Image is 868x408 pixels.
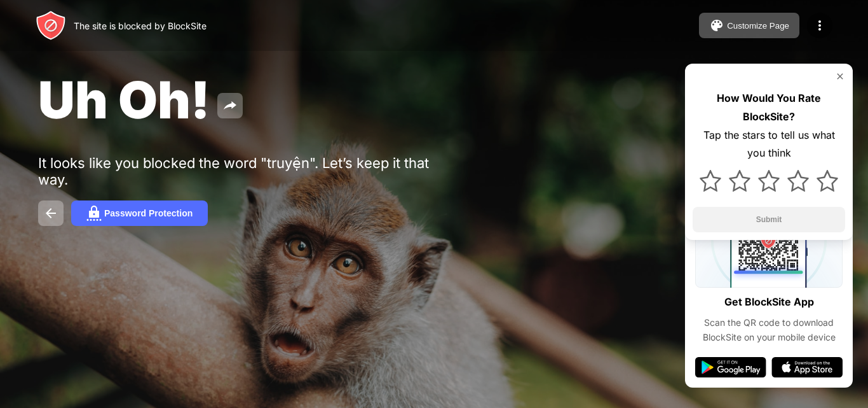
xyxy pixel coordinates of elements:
img: app-store.svg [771,357,843,377]
img: star.svg [817,170,838,192]
img: menu-icon.svg [812,18,827,33]
div: The site is blocked by BlockSite [74,20,207,31]
img: star.svg [700,170,721,192]
img: pallet.svg [709,18,724,33]
img: rate-us-close.svg [835,71,845,81]
div: Password Protection [104,208,193,218]
iframe: Banner [38,248,339,393]
div: Get BlockSite App [724,293,814,311]
div: Tap the stars to tell us what you think [693,126,845,163]
img: share.svg [222,98,238,113]
div: Scan the QR code to download BlockSite on your mobile device [695,316,843,344]
img: star.svg [787,170,809,192]
span: Uh Oh! [38,69,210,130]
button: Customize Page [699,13,799,38]
button: Password Protection [71,200,208,226]
div: It looks like you blocked the word "truyện". Let’s keep it that way. [38,155,431,188]
img: star.svg [758,170,780,192]
img: google-play.svg [695,357,766,377]
div: How Would You Rate BlockSite? [693,89,845,126]
img: header-logo.svg [36,10,66,41]
img: back.svg [43,206,58,221]
div: Customize Page [727,21,789,31]
img: password.svg [86,206,102,221]
button: Submit [693,207,845,232]
img: star.svg [729,170,750,192]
